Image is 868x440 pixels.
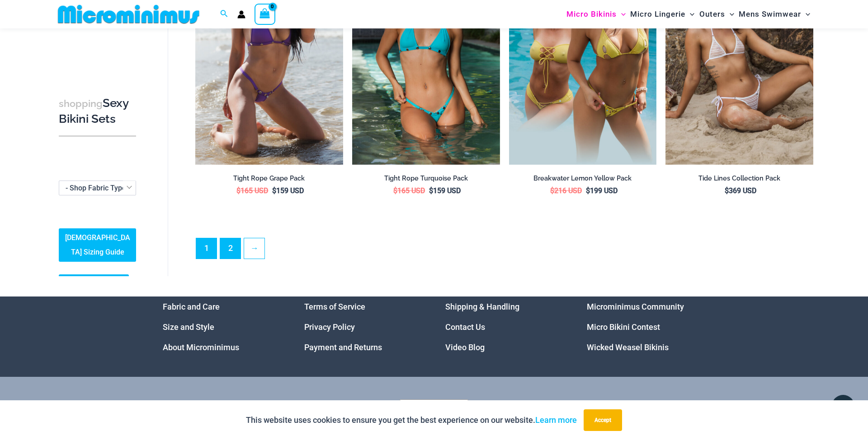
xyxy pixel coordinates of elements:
[725,3,734,26] span: Menu Toggle
[587,296,706,357] nav: Menu
[563,1,814,27] nav: Site Navigation
[445,322,485,332] a: Contact Us
[237,10,245,19] a: Account icon link
[586,186,590,195] span: $
[59,96,136,127] h3: Sexy Bikini Sets
[59,229,136,262] a: [DEMOGRAPHIC_DATA] Sizing Guide
[66,184,126,192] span: - Shop Fabric Type
[445,296,564,357] aside: Footer Widget 3
[445,296,564,357] nav: Menu
[429,186,433,195] span: $
[665,174,813,183] h2: Tide Lines Collection Pack
[54,4,203,24] img: MM SHOP LOGO FLAT
[535,415,577,425] a: Learn more
[587,322,660,332] a: Micro Bikini Contest
[163,296,282,357] aside: Footer Widget 1
[587,343,669,352] a: Wicked Weasel Bikinis
[697,3,736,26] a: OutersMenu ToggleMenu Toggle
[304,296,423,357] aside: Footer Widget 2
[272,186,304,195] bdi: 159 USD
[393,186,425,195] bdi: 165 USD
[59,181,136,195] span: - Shop Fabric Type
[617,3,626,26] span: Menu Toggle
[304,302,365,311] a: Terms of Service
[195,238,813,264] nav: Product Pagination
[220,238,241,259] a: Page 2
[59,181,136,195] span: - Shop Fabric Type
[393,186,397,195] span: $
[509,174,657,186] a: Breakwater Lemon Yellow Pack
[550,186,554,195] span: $
[628,3,697,26] a: Micro LingerieMenu ToggleMenu Toggle
[304,322,355,332] a: Privacy Policy
[584,409,622,431] button: Accept
[685,3,694,26] span: Menu Toggle
[195,174,343,186] a: Tight Rope Grape Pack
[246,413,577,427] p: This website uses cookies to ensure you get the best experience on our website.
[352,174,500,183] h2: Tight Rope Turquoise Pack
[587,302,684,311] a: Microminimus Community
[163,302,220,311] a: Fabric and Care
[163,296,282,357] nav: Menu
[566,3,617,26] span: Micro Bikinis
[736,3,812,26] a: Mens SwimwearMenu ToggleMenu Toggle
[59,275,129,294] a: Men’s Sizing Guide
[163,322,214,332] a: Size and Style
[244,238,264,259] a: →
[665,174,813,186] a: Tide Lines Collection Pack
[429,186,461,195] bdi: 159 USD
[801,3,810,26] span: Menu Toggle
[587,296,706,357] aside: Footer Widget 4
[196,238,217,259] span: Page 1
[236,186,268,195] bdi: 165 USD
[304,296,423,357] nav: Menu
[236,186,241,195] span: $
[725,186,729,195] span: $
[739,3,801,26] span: Mens Swimwear
[509,174,657,183] h2: Breakwater Lemon Yellow Pack
[564,3,628,26] a: Micro BikinisMenu ToggleMenu Toggle
[255,4,275,24] a: View Shopping Cart, empty
[445,343,485,352] a: Video Blog
[445,302,519,311] a: Shipping & Handling
[550,186,582,195] bdi: 216 USD
[352,174,500,186] a: Tight Rope Turquoise Pack
[699,3,725,26] span: Outers
[630,3,685,26] span: Micro Lingerie
[195,174,343,183] h2: Tight Rope Grape Pack
[220,9,228,20] a: Search icon link
[59,98,103,109] span: shopping
[586,186,618,195] bdi: 199 USD
[725,186,756,195] bdi: 369 USD
[272,186,276,195] span: $
[304,343,382,352] a: Payment and Returns
[163,343,239,352] a: About Microminimus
